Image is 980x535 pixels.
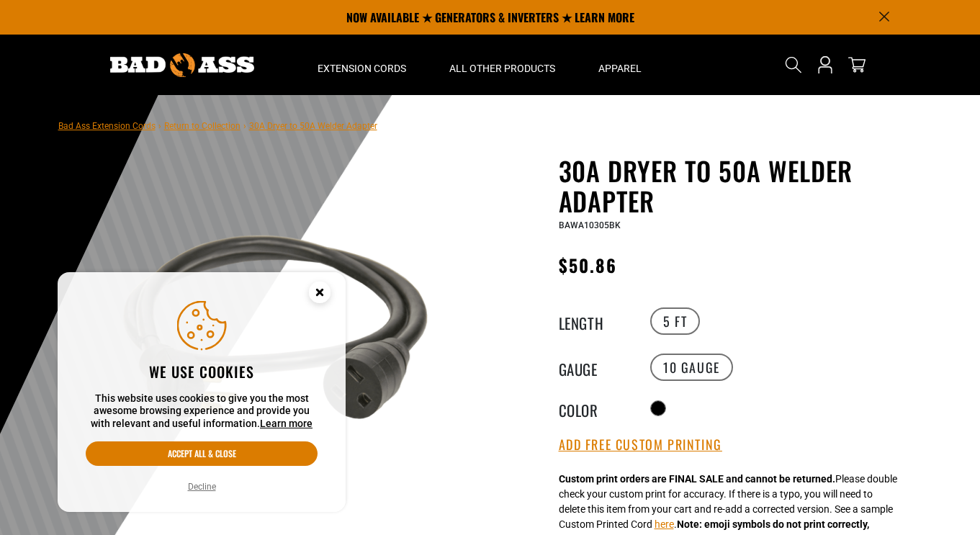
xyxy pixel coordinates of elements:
[110,53,254,77] img: Bad Ass Extension Cords
[58,121,156,131] a: Bad Ass Extension Cords
[428,35,577,95] summary: All Other Products
[559,473,835,485] strong: Custom print orders are FINAL SALE and cannot be returned.
[184,480,220,494] button: Decline
[58,117,377,134] nav: breadcrumbs
[101,158,448,505] img: black
[296,35,428,95] summary: Extension Cords
[260,418,313,429] a: Learn more
[559,399,631,418] legend: Color
[650,307,700,335] label: 5 FT
[86,441,318,466] button: Accept all & close
[559,252,617,278] span: $50.86
[650,354,733,381] label: 10 Gauge
[598,62,642,75] span: Apparel
[577,35,663,95] summary: Apparel
[559,220,621,230] span: BAWA10305BK
[449,62,555,75] span: All Other Products
[559,312,631,331] legend: Length
[782,53,805,76] summary: Search
[559,437,722,453] button: Add Free Custom Printing
[559,156,912,216] h1: 30A Dryer to 50A Welder Adapter
[655,517,674,532] button: here
[164,121,240,131] a: Return to Collection
[58,272,346,513] aside: Cookie Consent
[243,121,246,131] span: ›
[158,121,161,131] span: ›
[318,62,406,75] span: Extension Cords
[86,362,318,381] h2: We use cookies
[249,121,377,131] span: 30A Dryer to 50A Welder Adapter
[559,358,631,377] legend: Gauge
[86,392,318,431] p: This website uses cookies to give you the most awesome browsing experience and provide you with r...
